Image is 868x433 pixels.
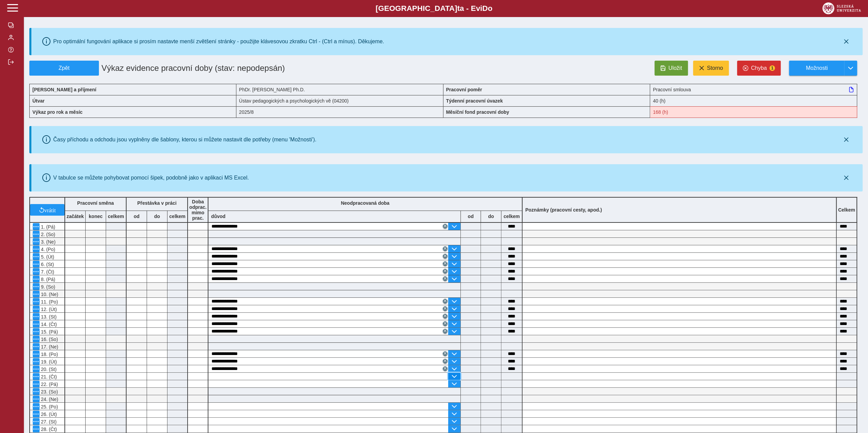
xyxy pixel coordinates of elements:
[40,232,55,237] span: 2. (So)
[40,419,57,424] span: 27. (St)
[189,199,207,221] b: Doba odprac. mimo prac.
[737,61,781,76] button: Chyba1
[33,298,40,305] button: Menu
[236,106,443,118] div: 2025/8
[33,366,40,372] button: Menu
[33,283,40,290] button: Menu
[40,247,55,252] span: 4. (Po)
[167,214,187,219] b: celkem
[211,214,225,219] b: důvod
[650,106,857,118] div: Fond pracovní doby (168 h) a součet hodin (112 h) se neshodují!
[106,214,126,219] b: celkem
[44,207,56,213] span: vrátit
[33,336,40,342] button: Menu
[769,65,775,71] span: 1
[33,253,40,260] button: Menu
[33,223,40,230] button: Menu
[33,351,40,357] button: Menu
[40,367,57,372] span: 20. (St)
[33,426,40,432] button: Menu
[33,238,40,245] button: Menu
[40,299,58,305] span: 11. (Po)
[53,137,317,143] div: Časy příchodu a odchodu jsou vyplněny dle šablony, kterou si můžete nastavit dle potřeby (menu 'M...
[86,214,106,219] b: konec
[33,343,40,350] button: Menu
[40,269,54,275] span: 7. (Čt)
[40,344,58,350] span: 17. (Ne)
[33,388,40,395] button: Menu
[33,261,40,267] button: Menu
[40,427,57,432] span: 28. (Čt)
[29,61,99,76] button: Zpět
[40,292,58,297] span: 10. (Ne)
[40,389,58,395] span: 23. (So)
[20,4,848,13] b: [GEOGRAPHIC_DATA] a - Evi
[33,396,40,402] button: Menu
[33,411,40,417] button: Menu
[668,65,682,71] span: Uložit
[40,224,55,230] span: 1. (Pá)
[341,200,389,206] b: Neodpracovaná doba
[693,61,729,76] button: Storno
[488,4,492,13] span: o
[650,95,857,106] div: 40 (h)
[446,87,482,92] b: Pracovní poměr
[446,98,503,104] b: Týdenní pracovní úvazek
[40,239,56,245] span: 3. (Ne)
[33,313,40,320] button: Menu
[40,307,57,312] span: 12. (Út)
[127,214,147,219] b: od
[33,403,40,410] button: Menu
[40,277,55,282] span: 8. (Pá)
[40,352,58,357] span: 18. (Po)
[53,175,249,181] div: V tabulce se můžete pohybovat pomocí šipek, podobně jako v aplikaci MS Excel.
[30,204,64,216] button: vrátit
[32,109,83,115] b: Výkaz pro rok a měsíc
[40,359,57,365] span: 19. (Út)
[33,418,40,425] button: Menu
[33,291,40,297] button: Menu
[33,268,40,275] button: Menu
[236,95,443,106] div: Ústav pedagogických a psychologických vě (04200)
[33,381,40,387] button: Menu
[32,65,96,71] span: Zpět
[457,4,459,13] span: t
[40,329,58,335] span: 15. (Pá)
[40,322,57,327] span: 14. (Čt)
[838,207,855,213] b: Celkem
[40,412,57,417] span: 26. (Út)
[33,373,40,380] button: Menu
[707,65,723,71] span: Storno
[33,321,40,327] button: Menu
[501,214,522,219] b: celkem
[33,306,40,312] button: Menu
[481,214,501,219] b: do
[40,337,58,342] span: 16. (So)
[789,61,844,76] button: Možnosti
[654,61,688,76] button: Uložit
[40,397,58,402] span: 24. (Ne)
[40,262,54,267] span: 6. (St)
[99,61,377,76] h1: Výkaz evidence pracovní doby (stav: nepodepsán)
[32,87,96,92] b: [PERSON_NAME] a příjmení
[523,207,605,213] b: Poznámky (pracovní cesty, apod.)
[77,200,114,206] b: Pracovní směna
[40,374,57,380] span: 21. (Čt)
[40,314,57,320] span: 13. (St)
[32,98,45,104] b: Útvar
[40,254,54,260] span: 5. (Út)
[137,200,176,206] b: Přestávka v práci
[236,84,443,95] div: PhDr. [PERSON_NAME] Ph.D.
[40,382,58,387] span: 22. (Pá)
[751,65,767,71] span: Chyba
[147,214,167,219] b: do
[40,404,58,409] span: 25. (Po)
[795,65,839,71] span: Možnosti
[822,2,861,14] img: logo_web_su.png
[461,214,481,219] b: od
[40,284,55,290] span: 9. (So)
[65,214,85,219] b: začátek
[33,231,40,237] button: Menu
[33,328,40,335] button: Menu
[53,38,384,45] div: Pro optimální fungování aplikace si prosím nastavte menší zvětšení stránky - použijte klávesovou ...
